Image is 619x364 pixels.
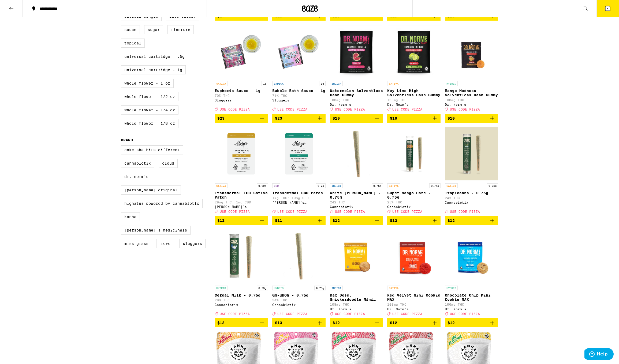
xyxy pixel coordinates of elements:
label: Whole Flower - 1/2 oz [121,92,178,101]
img: Dr. Norm's - Key Lime High Solventless Hash Gummy [388,25,440,78]
a: Open page for Cereal Milk - 0.75g from Cannabiotix [215,229,268,318]
p: Transdermal THC Sativa Patch [215,191,268,199]
p: INDICA [330,183,343,188]
img: Dr. Norm's - Red Velvet Mini Cookie MAX [387,229,441,283]
p: 70% THC [215,94,268,97]
img: Sluggers - Bubble Bath Sauce - 1g [272,25,326,78]
img: Cannabiotix - Super Mango Haze - 0.75g [387,127,441,181]
label: Sugar [144,25,163,34]
button: Add to bag [272,114,326,123]
label: Universal Cartridge - .5g [121,52,188,61]
button: Add to bag [272,216,326,225]
span: $12 [333,218,340,223]
p: 100mg THC [387,303,441,306]
span: USE CODE PIZZA [277,312,307,316]
p: Key Lime High Solventless Hash Gummy [387,89,441,97]
span: $13 [275,321,282,325]
a: Open page for White Walker OG - 0.75g from Cannabiotix [330,127,383,216]
p: Transdermal CBD Patch [272,191,326,195]
p: INDICA [272,81,285,86]
label: Topical [121,39,145,48]
button: Add to bag [330,216,383,225]
span: $12 [448,218,455,223]
div: Dr. Norm's [445,307,498,311]
label: Whole Flower - 1 oz [121,79,174,88]
div: Cannabiotix [387,205,441,208]
p: 108mg THC [330,303,383,306]
p: HYBRID [445,81,458,86]
p: HYBRID [445,286,458,290]
label: Whole Flower - 1/4 oz [121,105,178,115]
label: Highatus Powered by Cannabiotix [121,199,203,208]
span: USE CODE PIZZA [392,108,422,111]
img: Cannabiotix - Cereal Milk - 0.75g [215,229,268,283]
p: INDICA [330,81,343,86]
div: [PERSON_NAME]'s Medicinals [272,201,326,204]
button: Add to bag [215,114,268,123]
label: [PERSON_NAME]'s Medicinals [121,226,191,235]
label: Sauce [121,25,140,34]
img: Dr. Norm's - Watermelon Solventless Hash Gummy [331,25,382,78]
p: SATIVA [215,183,228,188]
span: $12 [448,321,455,325]
a: Open page for Super Mango Haze - 0.75g from Cannabiotix [387,127,441,216]
span: USE CODE PIZZA [450,108,480,111]
div: Sluggers [215,98,268,102]
a: Open page for Mango Madness Solventless Hash Gummy from Dr. Norm's [445,25,498,114]
p: SATIVA [387,183,400,188]
label: Miss Grass [121,239,152,248]
p: Euphoria Sauce - 1g [215,89,268,93]
p: Watermelon Solventless Hash Gummy [330,89,383,97]
a: Open page for Chocolate Chip Mini Cookie MAX from Dr. Norm's [445,229,498,318]
span: USE CODE PIZZA [450,312,480,316]
span: USE CODE PIZZA [220,210,250,213]
p: 100mg THC [445,98,498,102]
span: USE CODE PIZZA [335,108,365,111]
p: Chocolate Chip Mini Cookie MAX [445,293,498,302]
div: Dr. Norm's [330,103,383,106]
p: 0.75g [487,183,498,188]
label: Tincture [167,25,194,34]
p: Tropicanna - 0.75g [445,191,498,195]
p: 20mg THC: 1mg CBD [215,200,268,204]
p: White [PERSON_NAME] - 0.75g [330,191,383,199]
label: Kanha [121,212,140,221]
p: 1g [319,81,326,86]
div: Cannabiotix [330,205,383,208]
p: 100mg THC [387,98,441,102]
div: Cannabiotix [215,303,268,306]
div: Dr. Norm's [387,307,441,311]
p: 0.2g [316,183,326,188]
button: Add to bag [215,318,268,327]
span: $10 [333,116,340,120]
span: USE CODE PIZZA [335,210,365,213]
label: Dr. Norm's [121,172,152,181]
button: 1 [596,0,619,17]
a: Open page for Euphoria Sauce - 1g from Sluggers [215,25,268,114]
p: 0.02g [257,183,268,188]
span: $12 [333,321,340,325]
img: Cannabiotix - Gm-uhOh - 0.75g [272,229,326,283]
button: Add to bag [445,114,498,123]
p: 28% THC [215,298,268,302]
span: 1 [607,7,609,10]
a: Open page for Watermelon Solventless Hash Gummy from Dr. Norm's [330,25,383,114]
p: 71% THC [272,94,326,97]
span: $10 [448,116,455,120]
button: Add to bag [330,318,383,327]
p: SATIVA [387,81,400,86]
p: Cereal Milk - 0.75g [215,293,268,297]
button: Add to bag [387,318,441,327]
img: Cannabiotix - White Walker OG - 0.75g [330,127,383,181]
button: Add to bag [387,114,441,123]
div: Sluggers [272,98,326,102]
div: Dr. Norm's [387,103,441,106]
p: Gm-uhOh - 0.75g [272,293,326,297]
label: Rove [156,239,175,248]
label: Cake She Hits Different [121,145,183,154]
img: Sluggers - Euphoria Sauce - 1g [215,25,268,78]
label: Cannabiotix [121,159,154,168]
p: 0.75g [372,183,383,188]
label: Universal Cartridge - 1g [121,65,186,74]
a: Open page for Tropicanna - 0.75g from Cannabiotix [445,127,498,216]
